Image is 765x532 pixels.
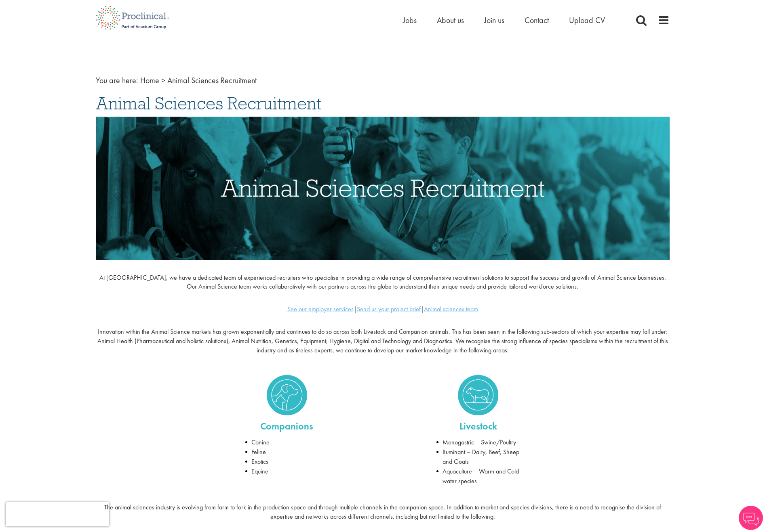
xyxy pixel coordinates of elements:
[104,503,661,521] span: The animal sciences industry is evolving from farm to fork in the production space and through mu...
[403,15,417,25] a: Jobs
[96,92,321,114] span: Animal Sciences Recruitment
[424,305,478,313] a: Animal sciences team
[140,75,159,86] a: breadcrumb link
[436,447,520,467] li: Ruminant – Dairy, Beef, Sheep and Goats
[245,457,329,467] li: Exotics
[96,327,670,355] p: Innovation within the Animal Science markets has grown exponentially and continues to do so acros...
[484,15,504,25] a: Join us
[267,375,307,415] img: Biopharmaceuticals
[96,75,138,86] span: You are here:
[167,75,257,86] span: Animal Sciences Recruitment
[96,273,670,292] p: At [GEOGRAPHIC_DATA], we have a dedicated team of experienced recruiters who specialise in provid...
[245,467,329,476] li: Equine
[245,438,329,447] li: Canine
[436,419,520,433] p: Livestock
[6,502,109,526] iframe: reCAPTCHA
[287,305,354,313] a: See our employer services
[436,467,520,486] li: Aquaculture – Warm and Cold water species
[357,305,421,313] a: Send us your project brief
[458,375,498,415] img: Medical Devices
[245,419,329,433] p: Companions
[245,447,329,457] li: Feline
[525,15,549,25] a: Contact
[96,305,670,314] div: | |
[437,15,464,25] a: About us
[569,15,605,25] a: Upload CV
[161,75,165,86] span: >
[436,438,520,447] li: Monogastric – Swine/Poultry
[739,506,763,530] img: Chatbot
